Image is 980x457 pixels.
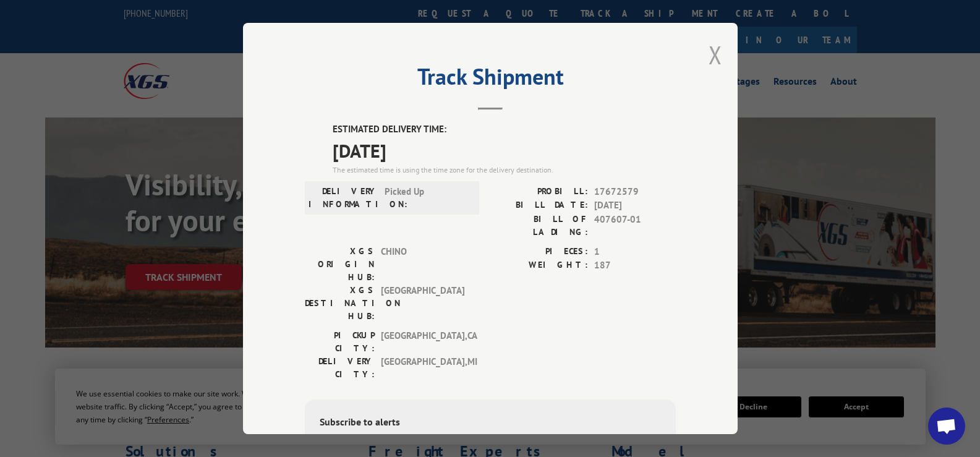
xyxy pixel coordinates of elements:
[320,414,661,432] div: Subscribe to alerts
[709,38,722,71] button: Close modal
[305,329,375,355] label: PICKUP CITY:
[490,245,588,259] label: PIECES:
[594,213,676,239] span: 407607-01
[594,258,676,273] span: 187
[309,185,378,211] label: DELIVERY INFORMATION:
[305,284,375,323] label: XGS DESTINATION HUB:
[594,185,676,199] span: 17672579
[305,68,676,92] h2: Track Shipment
[305,355,375,381] label: DELIVERY CITY:
[490,185,588,199] label: PROBILL:
[333,137,676,164] span: [DATE]
[385,185,468,211] span: Picked Up
[381,245,464,284] span: CHINO
[594,245,676,259] span: 1
[490,199,588,213] label: BILL DATE:
[490,258,588,273] label: WEIGHT:
[928,408,965,445] div: Open chat
[333,164,676,176] div: The estimated time is using the time zone for the delivery destination.
[381,329,464,355] span: [GEOGRAPHIC_DATA] , CA
[381,355,464,381] span: [GEOGRAPHIC_DATA] , MI
[594,199,676,213] span: [DATE]
[333,122,676,137] label: ESTIMATED DELIVERY TIME:
[490,213,588,239] label: BILL OF LADING:
[381,284,464,323] span: [GEOGRAPHIC_DATA]
[305,245,375,284] label: XGS ORIGIN HUB:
